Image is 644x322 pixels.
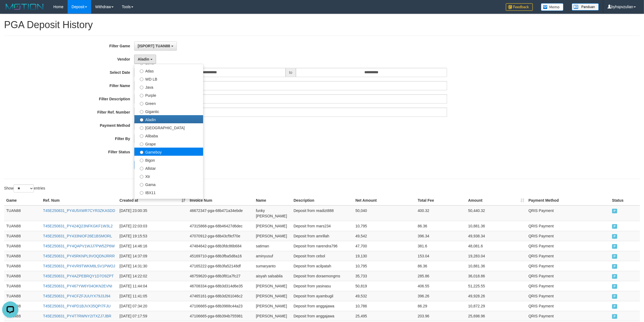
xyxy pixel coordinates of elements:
td: Deposit from acilpatah [291,261,353,271]
td: aminyusuf [254,251,291,261]
label: [GEOGRAPHIC_DATA] [134,123,203,131]
td: 48,081.6 [466,241,526,251]
td: TUAN88 [4,221,41,231]
td: 49,938.34 [466,231,526,241]
label: Java [134,83,203,91]
td: [DATE] 22:03:03 [117,221,188,231]
td: [DATE] 23:00:35 [117,205,188,221]
input: Grape [140,142,143,146]
input: [GEOGRAPHIC_DATA] [140,126,143,130]
td: 36,018.86 [466,271,526,281]
td: 153.04 [415,251,466,261]
label: Purple [134,91,203,99]
td: 50,440.32 [466,205,526,221]
th: Status [610,195,640,205]
span: [ISPORT] TUAN88 [138,44,170,48]
a: T45E250831_PY4U5XWR7CYR3ZKASDD [43,208,115,213]
td: TUAN88 [4,205,41,221]
td: 51,225.55 [466,281,526,291]
button: Open LiveChat chat widget [2,2,18,18]
span: PAID [612,264,617,269]
label: Gigantic [134,107,203,115]
a: T45E250831_PY4QAPV1WJJ7PW5ZP6W [43,244,115,248]
label: WD LB [134,75,203,83]
label: Gama [134,180,203,188]
td: TUAN88 [4,251,41,261]
td: 47070912-pga-68b43cf9cf70e [188,231,254,241]
td: 47106665-pga-68b394b755981 [188,311,254,321]
td: QRIS Payment [526,251,610,261]
input: Java [140,86,143,89]
input: Aladin [140,118,143,122]
th: Amount: activate to sort column ascending [466,195,526,205]
th: Game [4,195,41,205]
td: Deposit from cebol [291,251,353,261]
td: [DATE] 14:22:02 [117,271,188,281]
td: Deposit from yasinasu [291,281,353,291]
td: 10,881.36 [466,261,526,271]
span: PAID [612,209,617,213]
td: 49,928.26 [466,291,526,301]
td: 10,795 [353,261,415,271]
td: [DATE] 07:17:59 [117,311,188,321]
td: QRIS Payment [526,291,610,301]
td: 47106665-pga-68b3988c44a23 [188,301,254,311]
img: Button%20Memo.svg [541,3,564,11]
label: Gameboy [134,148,203,156]
input: Gigantic [140,110,143,114]
a: T45E250831_PY45RKNPL9VOQDNJRRR [43,254,115,258]
td: QRIS Payment [526,301,610,311]
span: PAID [612,284,617,289]
input: IBX11 [140,191,143,195]
td: [PERSON_NAME] [254,281,291,291]
span: PAID [612,224,617,229]
td: 19,130 [353,251,415,261]
td: TUAN88 [4,261,41,271]
span: PAID [612,234,617,239]
input: Xtr [140,175,143,178]
td: QRIS Payment [526,205,610,221]
label: Bigon [134,156,203,164]
span: PAID [612,304,617,309]
td: 49,542 [353,231,415,241]
th: Created at: activate to sort column ascending [117,195,188,205]
td: 45169710-pga-68b3fba5d8a16 [188,251,254,261]
td: 25,495 [353,311,415,321]
th: Payment Method [526,195,610,205]
td: 46672347-pga-68b471a34ebde [188,205,254,221]
td: 86.36 [415,221,466,231]
td: QRIS Payment [526,231,610,241]
td: 47165222-pga-68b3fa52148df [188,261,254,271]
td: 50,040 [353,205,415,221]
td: 10,872.29 [466,301,526,311]
input: Atlas [140,69,143,73]
input: Green [140,102,143,105]
th: Net Amount [353,195,415,205]
span: PAID [612,314,617,319]
td: TUAN88 [4,231,41,241]
label: Atlas [134,67,203,75]
a: T45E250831_PY4VR9TWKM8LSV1PWOJ [43,264,115,268]
span: Aladin [138,57,149,61]
td: [PERSON_NAME] [254,311,291,321]
td: 381.6 [415,241,466,251]
th: Total Fee [415,195,466,205]
span: PAID [612,244,617,249]
img: panduan.png [572,3,599,11]
a: T45E250831_PY424Q23NFKGKF1W3L2 [43,224,113,228]
label: Green [134,99,203,107]
td: [DATE] 14:46:16 [117,241,188,251]
td: 25,698.96 [466,311,526,321]
label: Grape [134,140,203,148]
td: TUAN88 [4,241,41,251]
input: Gameboy [140,151,143,154]
a: T45E250831_PY4PD1BJVX35QPI7FJU [43,304,111,308]
td: QRIS Payment [526,281,610,291]
label: Aladin [134,115,203,123]
th: Name [254,195,291,205]
th: Description [291,195,353,205]
td: Deposit from mars234 [291,221,353,231]
button: Aladin [134,55,156,64]
a: T45E250831_PY4T7RWNY2ITXZJ7JBR [43,314,111,318]
td: [PERSON_NAME] [254,231,291,241]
